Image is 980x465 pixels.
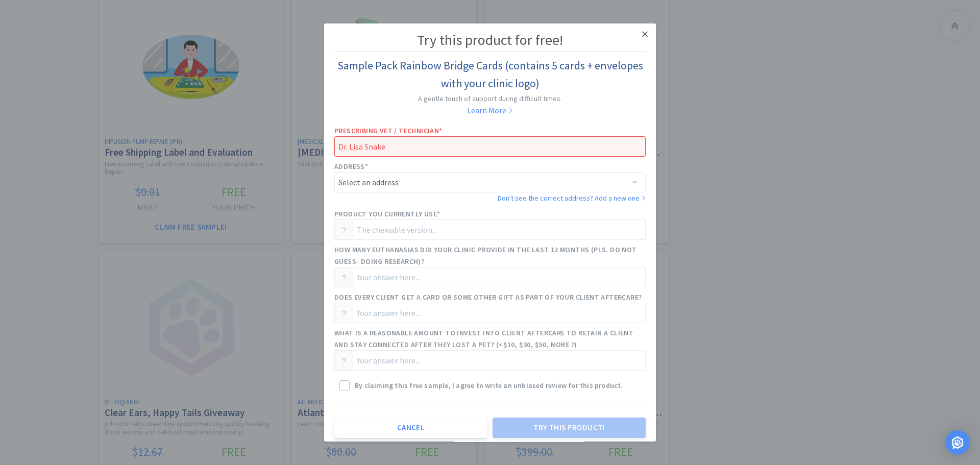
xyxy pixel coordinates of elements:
[334,93,646,104] p: A gentle touch of support during difficult times.
[334,219,646,240] input: The chewable version...
[334,418,487,438] button: Cancel
[467,105,513,115] a: Learn More
[334,125,443,136] label: Prescribing vet / technician*
[334,161,368,172] label: Address*
[334,267,646,287] input: Your answer here...
[334,136,646,157] input: Dr. Lisa Snake
[334,291,642,303] label: Does every client get a card or some other gift as part of your client aftercare?
[334,244,646,267] label: How many euthanasias did your clinic provide in the last 12 months (pls. do not guess- doing rese...
[334,327,646,350] label: What is a reasonable amount to invest into Client Aftercare to retain a client and stay connected...
[334,350,646,371] input: Your answer here...
[334,208,440,219] label: Product you currently use*
[498,192,646,204] a: Don't see the correct address? Add a new one
[355,380,623,391] span: By claiming this free sample, I agree to write an unbiased review for this product.
[334,29,646,52] h1: Try this product for free!
[334,57,646,92] p: Sample Pack Rainbow Bridge Cards (contains 5 cards + envelopes with your clinic logo)
[945,430,970,455] div: Open Intercom Messenger
[334,303,646,323] input: Your answer here...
